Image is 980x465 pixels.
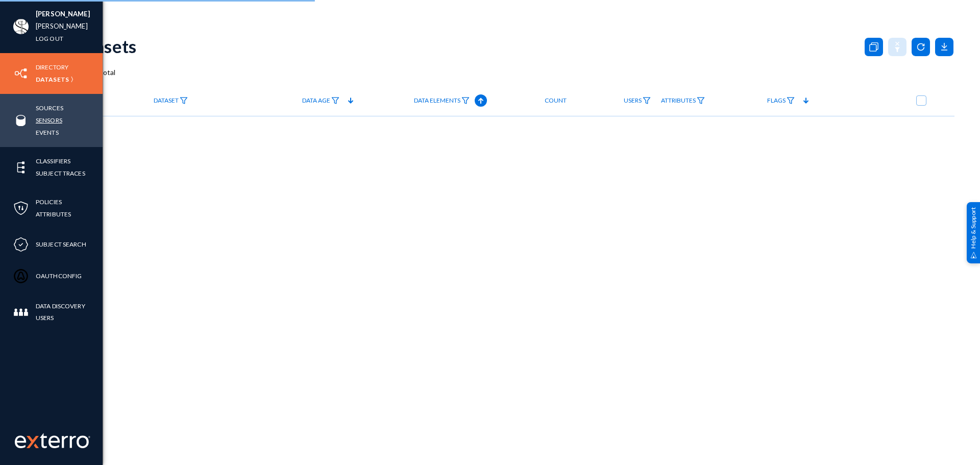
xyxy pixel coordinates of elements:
[36,300,103,324] a: Data Discovery Users
[36,114,62,126] a: Sensors
[787,97,795,104] img: icon-filter.svg
[15,433,90,448] img: exterro-work-mark.svg
[36,167,85,179] a: Subject Traces
[13,201,29,216] img: icon-policies.svg
[414,97,460,104] span: Data Elements
[13,113,29,128] img: icon-sources.svg
[767,97,786,104] span: Flags
[967,202,980,263] div: Help & Support
[762,92,800,110] a: Flags
[545,97,567,104] span: Count
[13,19,29,34] img: ACg8ocIa8OWj5FIzaB8MU-JIbNDt0RWcUDl_eQ0ZyYxN7rWYZ1uJfn9p=s96-c
[643,97,651,104] img: icon-filter.svg
[36,238,86,250] a: Subject Search
[36,20,88,32] a: [PERSON_NAME]
[36,74,69,85] a: Datasets
[36,270,82,282] a: OAuthConfig
[36,33,63,44] a: Log out
[624,97,642,104] span: Users
[36,155,70,167] a: Classifiers
[297,92,345,110] a: Data Age
[619,92,656,110] a: Users
[180,97,188,104] img: icon-filter.svg
[36,102,63,114] a: Sources
[302,97,330,104] span: Data Age
[656,92,710,110] a: Attributes
[13,305,29,320] img: icon-members.svg
[13,268,29,284] img: icon-oauth.svg
[154,97,179,104] span: Dataset
[331,97,339,104] img: icon-filter.svg
[970,252,977,258] img: help_support.svg
[13,66,29,81] img: icon-inventory.svg
[461,97,470,104] img: icon-filter.svg
[13,160,29,175] img: icon-elements.svg
[36,208,71,220] a: Attributes
[36,8,90,20] li: [PERSON_NAME]
[697,97,705,104] img: icon-filter.svg
[27,436,39,448] img: exterro-logo.svg
[36,127,59,138] a: Events
[13,237,29,252] img: icon-compliance.svg
[149,92,193,110] a: Dataset
[409,92,475,110] a: Data Elements
[36,61,68,73] a: Directory
[36,196,62,208] a: Policies
[661,97,696,104] span: Attributes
